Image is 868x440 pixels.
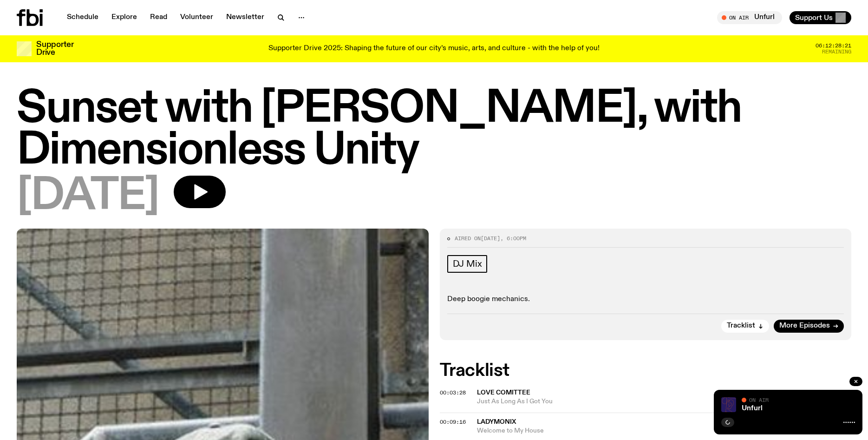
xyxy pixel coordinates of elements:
[779,322,830,329] span: More Episodes
[477,419,516,425] span: LADYMONIX
[717,11,782,24] button: On AirUnfurl
[477,427,852,435] span: Welcome to My House
[822,49,851,54] span: Remaining
[440,420,466,425] button: 00:09:16
[447,255,488,273] a: DJ Mix
[795,13,833,22] span: Support Us
[440,362,852,379] h2: Tracklist
[774,320,844,333] a: More Episodes
[790,11,851,24] button: Support Us
[749,397,769,403] span: On Air
[500,235,526,242] span: , 6:00pm
[61,11,104,24] a: Schedule
[816,43,851,48] span: 06:12:28:21
[106,11,143,24] a: Explore
[455,235,481,242] span: Aired on
[453,259,482,269] span: DJ Mix
[175,11,219,24] a: Volunteer
[721,320,769,333] button: Tracklist
[17,176,159,217] span: [DATE]
[440,390,466,395] button: 00:03:28
[440,418,466,426] span: 00:09:16
[144,11,173,24] a: Read
[36,41,73,57] h3: Supporter Drive
[447,295,844,304] p: Deep boogie mechanics.
[477,389,530,396] span: Love Comittee
[440,389,466,396] span: 00:03:28
[727,322,755,329] span: Tracklist
[221,11,270,24] a: Newsletter
[268,45,600,53] p: Supporter Drive 2025: Shaping the future of our city’s music, arts, and culture - with the help o...
[477,397,852,406] span: Just As Long As I Got You
[481,235,500,242] span: [DATE]
[17,88,851,172] h1: Sunset with [PERSON_NAME], with Dimensionless Unity
[742,405,763,412] a: Unfurl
